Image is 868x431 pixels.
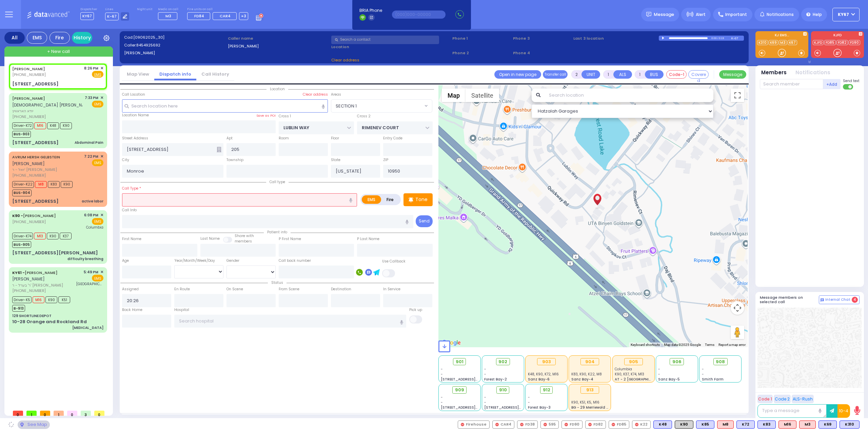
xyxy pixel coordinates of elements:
a: FD85 [824,40,836,45]
div: ALS [778,420,796,429]
span: [STREET_ADDRESS][PERSON_NAME] [484,405,548,410]
span: Other building occupants [217,147,221,152]
span: EMS [92,159,103,166]
label: Last 3 location [573,36,659,41]
div: [STREET_ADDRESS] [12,198,59,205]
span: K37 [60,233,72,239]
span: SECTION 1 [331,100,423,112]
label: State [331,157,340,163]
div: EMS [27,32,47,44]
div: 0:00 [711,34,717,42]
span: Message [654,11,674,18]
div: BLS [653,420,672,429]
span: Driver-K72 [12,122,33,129]
button: Members [761,69,787,77]
label: Apt [226,136,233,141]
div: K48 [653,420,672,429]
label: Save as POI [256,113,276,118]
label: Cad: [124,35,225,40]
label: Areas [331,92,341,97]
span: members [235,239,252,244]
div: See map [18,420,50,429]
span: BUS-905 [12,241,31,248]
div: All [4,32,25,44]
span: 912 [543,387,550,393]
div: FD90 [561,420,583,429]
label: From Scene [279,287,299,292]
label: Age [122,258,129,263]
label: [PERSON_NAME] [228,43,329,49]
div: active labor [82,199,103,204]
span: K83 [48,181,60,188]
span: 1 [54,411,64,416]
button: ALS [613,70,632,79]
button: Code 2 [774,395,791,403]
div: [STREET_ADDRESS] [12,139,59,146]
span: M16 [33,296,44,303]
span: Call type [266,179,289,184]
img: red-radio-icon.svg [461,423,464,426]
span: 0 [67,411,77,416]
span: K90 [45,296,57,303]
span: Columbia [86,225,103,230]
span: +3 [241,13,246,19]
span: ✕ [100,65,103,71]
span: 0 [94,411,104,416]
span: EMS [92,218,103,225]
div: K310 [840,420,860,429]
span: - [484,372,486,377]
label: Floor [331,136,339,141]
span: [09062025_30] [133,35,164,40]
span: K90, K37, K74, M13 [615,372,644,377]
span: 5:49 PM [84,270,98,275]
span: Alert [696,12,706,18]
span: - [658,367,660,372]
a: Open this area in Google Maps (opens a new window) [440,338,462,347]
a: [PERSON_NAME] [12,270,58,275]
span: K48 [47,122,59,129]
span: BRIA Phone [359,7,382,14]
div: 129 SHORTLINE DEPOT [12,313,52,318]
div: Abdominal Pain [75,140,103,145]
span: [STREET_ADDRESS][PERSON_NAME] [441,405,505,410]
button: Notifications [795,69,830,77]
label: Assigned [122,287,139,292]
label: Township [226,157,243,163]
label: In Service [383,287,400,292]
div: 595 [540,420,559,429]
div: K72 [736,420,755,429]
span: Phone 1 [452,36,511,41]
span: CAR4 [220,13,231,19]
a: AVRUM HERSH GELBSTEIN [12,154,60,160]
div: 10-28 Orange and Rockland Rd [12,318,87,325]
a: KJFD [813,40,824,45]
div: ALS [799,420,816,429]
span: Forest Bay-2 [484,377,507,382]
button: Drag Pegman onto the map to open Street View [731,326,744,339]
label: En Route [174,287,190,292]
span: Forest Bay-3 [528,405,551,410]
span: - [484,395,486,400]
button: Show street map [442,89,466,102]
div: difficulty breathing [67,256,103,261]
span: [PERSON_NAME] [12,276,45,282]
label: Street Address [122,136,148,141]
label: [PERSON_NAME] [124,50,225,56]
span: BUS-904 [12,190,32,196]
span: M13 [34,233,46,239]
button: Covered [688,70,709,79]
span: Driver-K74 [12,233,33,239]
img: red-radio-icon.svg [635,423,638,426]
span: Driver-K22 [12,181,34,188]
span: KY67 [838,12,849,18]
a: FD82 [836,40,848,45]
span: 1 [26,411,37,416]
span: ר' בערל - ר' [PERSON_NAME] [12,282,74,288]
label: Medic on call [158,7,179,12]
button: UNIT [581,70,600,79]
label: Pick up [409,307,422,313]
img: red-radio-icon.svg [495,423,499,426]
img: red-radio-icon.svg [588,423,592,426]
div: K83 [757,420,776,429]
span: - [484,367,486,372]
